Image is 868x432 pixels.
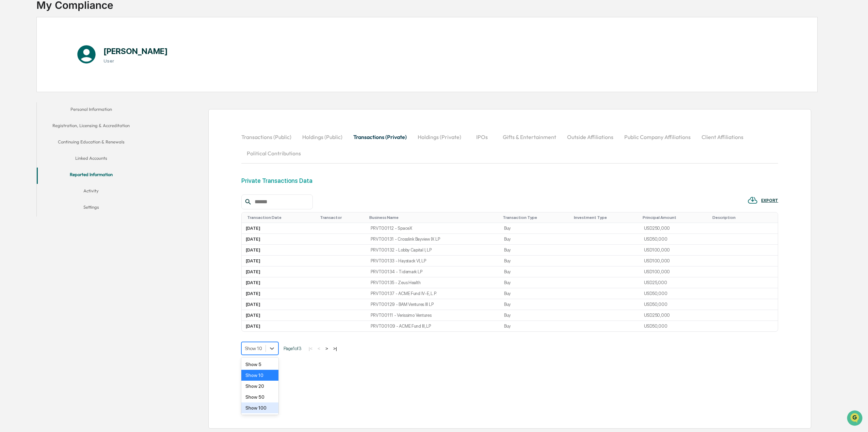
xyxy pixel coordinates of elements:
[367,256,500,266] td: PRVT00133 - Haystack VI, LP
[500,321,571,331] td: Buy
[242,245,318,256] td: [DATE]
[23,52,112,59] div: Start new chat
[640,266,710,277] td: USD100,000
[7,99,12,105] div: 🔎
[640,277,710,288] td: USD25,000
[500,256,571,266] td: Buy
[367,245,500,256] td: PRVT00132 - Lobby Capital I, LP
[500,223,571,234] td: Buy
[748,195,758,205] img: EXPORT
[367,321,500,331] td: PRVT00109 - ACME Fund III, LP
[331,346,339,351] button: >|
[367,266,500,277] td: PRVT00134 - Tidemark LP
[500,234,571,245] td: Buy
[241,177,312,184] div: Private Transactions Data
[643,215,707,220] div: Toggle SortBy
[14,99,43,105] span: Data Lookup
[7,14,124,25] p: How can we help?
[367,234,500,245] td: PRVT00131 - Crosslink Bayview IX LP
[307,346,315,351] button: |<
[846,410,865,428] iframe: Open customer support
[640,223,710,234] td: USD250,000
[367,288,500,299] td: PRVT00137 - ACME Fund IV-E, L.P.
[37,200,146,217] button: Settings
[241,359,278,370] div: Show 5
[696,129,749,145] button: Client Affiliations
[500,266,571,277] td: Buy
[242,223,318,234] td: [DATE]
[37,102,146,217] div: secondary tabs example
[348,129,412,145] button: Transactions (Private)
[37,168,146,184] button: Reported Information
[4,83,47,95] a: 🖐️Preclearance
[367,277,500,288] td: PRVT00135 - Zeus Health
[116,54,124,62] button: Start new chat
[241,129,778,161] div: secondary tabs example
[242,266,318,277] td: [DATE]
[37,184,146,200] button: Activity
[497,129,562,145] button: Gifts & Entertainment
[712,215,759,220] div: Toggle SortBy
[500,310,571,321] td: Buy
[297,129,348,145] button: Holdings (Public)
[241,381,278,392] div: Show 20
[467,129,497,145] button: IPOs
[323,346,330,351] button: >
[640,234,710,245] td: USD50,000
[47,83,87,95] a: 🗄️Attestations
[241,392,278,402] div: Show 50
[242,310,318,321] td: [DATE]
[369,215,497,220] div: Toggle SortBy
[242,256,318,266] td: [DATE]
[242,277,318,288] td: [DATE]
[103,58,168,64] h3: User
[7,52,19,64] img: 1746055101610-c473b297-6a78-478c-a979-82029cc54cd1
[103,46,168,56] h1: [PERSON_NAME]
[640,321,710,331] td: USD50,000
[640,310,710,321] td: USD250,000
[500,245,571,256] td: Buy
[367,310,500,321] td: PRVT00111 - Verissimo Ventures
[247,215,315,220] div: Toggle SortBy
[500,288,571,299] td: Buy
[23,59,89,64] div: We're offline, we'll be back soon
[767,215,775,220] div: Toggle SortBy
[241,129,297,145] button: Transactions (Public)
[367,223,500,234] td: PRVT00112 - SpaceX
[14,86,44,92] span: Preclearance
[37,151,146,168] button: Linked Accounts
[241,402,278,413] div: Show 100
[562,129,619,145] button: Outside Affiliations
[320,215,364,220] div: Toggle SortBy
[500,299,571,310] td: Buy
[242,234,318,245] td: [DATE]
[640,288,710,299] td: USD50,000
[37,102,146,119] button: Personal Information
[56,86,84,92] span: Attestations
[284,346,302,351] span: Page 1 of 3
[242,288,318,299] td: [DATE]
[412,129,467,145] button: Holdings (Private)
[4,96,46,108] a: 🔎Data Lookup
[241,370,278,381] div: Show 10
[316,346,322,351] button: <
[242,299,318,310] td: [DATE]
[242,321,318,331] td: [DATE]
[500,277,571,288] td: Buy
[640,245,710,256] td: USD100,000
[574,215,637,220] div: Toggle SortBy
[241,145,306,161] button: Political Contributions
[48,115,82,120] a: Powered byPylon
[503,215,568,220] div: Toggle SortBy
[640,256,710,266] td: USD100,000
[619,129,696,145] button: Public Company Affiliations
[7,86,12,92] div: 🖐️
[761,198,778,203] div: EXPORT
[367,299,500,310] td: PRVT00129 - BAM Ventures III LP
[640,299,710,310] td: USD50,000
[37,135,146,151] button: Continuing Education & Renewals
[49,86,55,92] div: 🗄️
[37,119,146,135] button: Registration, Licensing & Accreditation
